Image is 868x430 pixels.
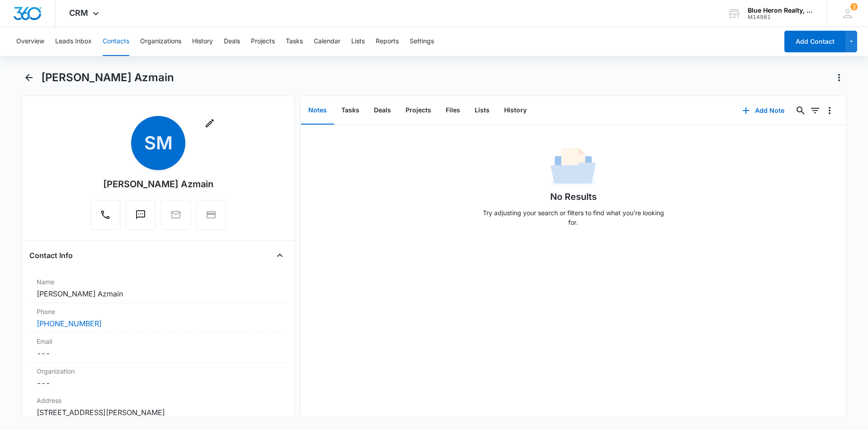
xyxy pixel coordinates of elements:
[314,27,340,56] button: Calendar
[550,190,597,203] h1: No Results
[192,27,213,56] button: History
[251,27,275,56] button: Projects
[29,333,287,363] div: Email---
[273,248,287,263] button: Close
[126,200,156,230] button: Text
[497,97,534,125] button: History
[832,70,846,85] button: Actions
[748,7,814,14] div: account name
[301,97,334,125] button: Notes
[90,214,120,222] a: Call
[29,273,287,303] div: Name[PERSON_NAME] Azmain
[286,27,303,56] button: Tasks
[551,145,596,190] img: No Data
[367,97,398,125] button: Deals
[410,27,434,56] button: Settings
[37,378,280,388] dd: ---
[131,116,185,170] span: SM
[69,8,88,18] span: CRM
[334,97,367,125] button: Tasks
[37,366,280,376] label: Organization
[850,3,858,10] span: 2
[376,27,399,56] button: Reports
[37,348,280,359] dd: ---
[224,27,240,56] button: Deals
[90,200,120,230] button: Call
[29,303,287,333] div: Phone[PHONE_NUMBER]
[103,27,129,56] button: Contacts
[37,288,280,299] dd: [PERSON_NAME] Azmain
[808,103,822,118] button: Filters
[22,70,36,85] button: Back
[103,177,213,191] div: [PERSON_NAME] Azmain
[733,100,793,121] button: Add Note
[351,27,365,56] button: Lists
[439,97,467,125] button: Files
[37,277,280,287] label: Name
[29,250,73,261] h4: Contact Info
[41,71,174,84] h1: [PERSON_NAME] Azmain
[37,318,102,329] a: [PHONE_NUMBER]
[822,103,837,118] button: Overflow Menu
[37,407,280,418] dd: [STREET_ADDRESS][PERSON_NAME]
[467,97,497,125] button: Lists
[793,103,808,118] button: Search...
[37,396,280,405] label: Address
[748,14,814,20] div: account id
[784,31,845,52] button: Add Contact
[850,3,858,10] div: notifications count
[126,214,156,222] a: Text
[478,208,668,227] p: Try adjusting your search or filters to find what you’re looking for.
[55,27,92,56] button: Leads Inbox
[37,337,280,346] label: Email
[37,307,280,316] label: Phone
[16,27,44,56] button: Overview
[140,27,181,56] button: Organizations
[29,363,287,392] div: Organization---
[29,392,287,422] div: Address[STREET_ADDRESS][PERSON_NAME]
[398,97,439,125] button: Projects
